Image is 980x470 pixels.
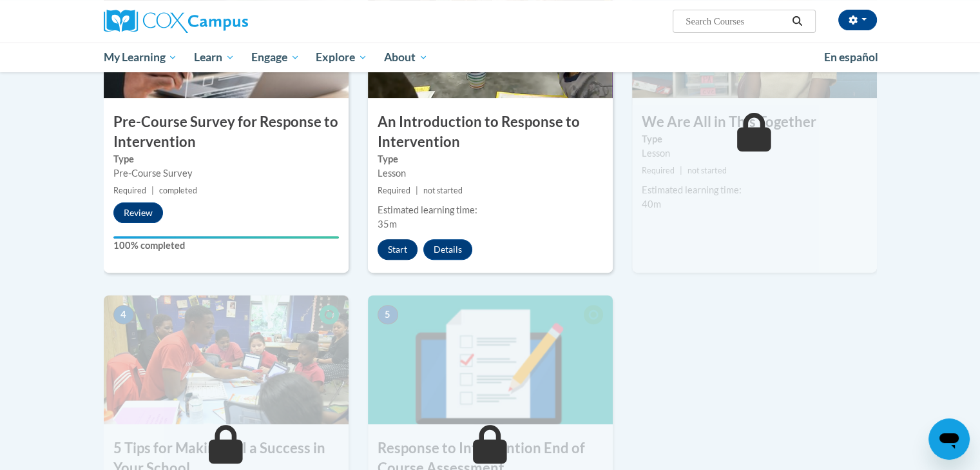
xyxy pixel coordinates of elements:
[684,14,787,29] input: Search Courses
[384,50,428,65] span: About
[368,112,613,152] h3: An Introduction to Response to Intervention
[824,50,878,64] span: En español
[186,43,243,72] a: Learn
[151,186,154,195] span: |
[378,305,398,324] span: 5
[416,186,418,195] span: |
[378,239,418,260] button: Start
[642,183,867,197] div: Estimated learning time:
[113,236,339,239] div: Your progress
[159,186,197,195] span: completed
[838,10,877,30] button: Account Settings
[378,203,603,217] div: Estimated learning time:
[680,166,682,175] span: |
[928,418,970,460] iframe: Button to launch messaging window
[378,186,410,195] span: Required
[378,152,603,166] label: Type
[104,112,349,152] h3: Pre-Course Survey for Response to Intervention
[642,132,867,146] label: Type
[642,166,675,175] span: Required
[103,50,177,65] span: My Learning
[642,199,661,210] span: 40m
[194,50,235,65] span: Learn
[423,239,472,260] button: Details
[113,239,339,253] label: 100% completed
[95,43,186,72] a: My Learning
[113,305,134,324] span: 4
[104,295,349,424] img: Course Image
[104,10,248,33] img: Cox Campus
[104,10,349,33] a: Cox Campus
[243,43,308,72] a: Engage
[378,219,397,230] span: 35m
[687,166,727,175] span: not started
[307,43,376,72] a: Explore
[113,166,339,181] div: Pre-Course Survey
[376,43,436,72] a: About
[378,166,603,181] div: Lesson
[113,152,339,166] label: Type
[113,186,146,195] span: Required
[368,295,613,424] img: Course Image
[632,112,877,132] h3: We Are All in This Together
[113,202,163,223] button: Review
[642,146,867,161] div: Lesson
[787,14,807,29] button: Search
[816,44,887,71] a: En español
[84,43,896,72] div: Main menu
[423,186,463,195] span: not started
[316,50,367,65] span: Explore
[251,50,300,65] span: Engage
